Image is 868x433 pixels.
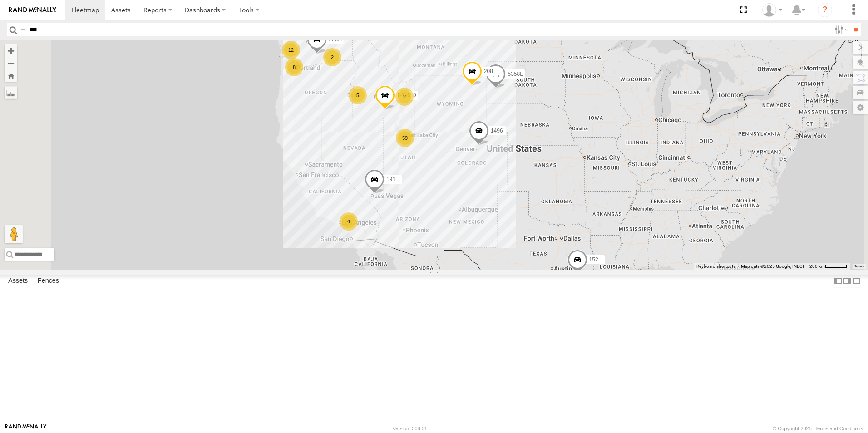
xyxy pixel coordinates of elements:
span: 152 [589,256,598,263]
div: 59 [396,129,414,147]
div: 8 [285,58,303,76]
div: 2 [395,88,414,106]
button: Zoom out [5,57,17,69]
span: 5358L [508,71,523,77]
div: Version: 308.01 [393,426,427,431]
span: 1496 [491,128,503,134]
label: Search Query [19,23,26,36]
button: Zoom Home [5,69,17,82]
div: 12 [282,41,300,59]
img: rand-logo.svg [9,7,56,13]
label: Search Filter Options [831,23,850,36]
span: 208 [484,68,493,74]
span: 191 [386,176,395,182]
label: Measure [5,86,17,99]
a: Terms (opens in new tab) [854,265,864,268]
button: Map Scale: 200 km per 45 pixels [807,263,850,270]
button: Zoom in [5,44,17,57]
i: ? [818,3,832,17]
div: 2 [323,48,341,66]
div: Heidi Drysdale [759,3,785,17]
label: Fences [33,275,64,287]
div: © Copyright 2025 - [773,426,863,431]
a: Visit our Website [5,424,47,433]
label: Assets [4,275,32,287]
a: Terms and Conditions [815,426,863,431]
label: Map Settings [853,101,868,114]
label: Dock Summary Table to the Right [843,275,852,288]
label: Hide Summary Table [852,275,861,288]
button: Keyboard shortcuts [696,263,735,270]
span: 200 km [809,264,825,269]
label: Dock Summary Table to the Left [833,275,843,288]
span: Map data ©2025 Google, INEGI [741,264,804,269]
div: 4 [340,212,358,231]
span: T-199 D [397,93,416,99]
button: Drag Pegman onto the map to open Street View [5,225,23,243]
div: 5 [349,86,367,104]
